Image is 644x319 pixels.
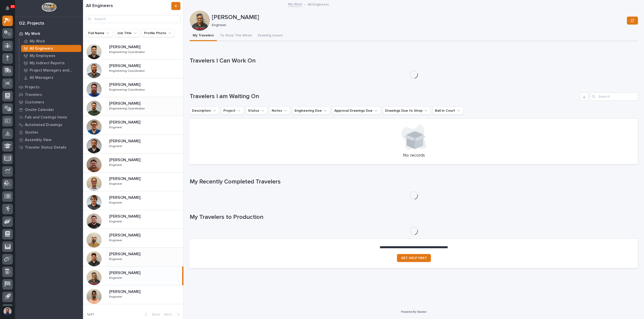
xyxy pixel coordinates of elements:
p: Engineer [109,294,123,299]
a: [PERSON_NAME][PERSON_NAME] Engineering CoordinatorEngineering Coordinator [83,41,183,59]
p: Engineer [109,181,123,186]
p: Engineer [109,275,123,280]
a: Assembly View [15,136,83,144]
p: [PERSON_NAME] [109,251,141,257]
p: Engineering Coordinator [109,87,146,92]
p: Projects [25,85,39,90]
p: Engineer [109,162,123,167]
p: [PERSON_NAME] [109,175,141,181]
p: My Work [30,39,45,44]
p: 23 [11,5,14,8]
a: Traveler Status Details [15,144,83,151]
a: Fab and Coatings Items [15,113,83,121]
a: Travelers [15,91,83,98]
p: [PERSON_NAME] [109,288,141,294]
h1: My Travelers to Production [190,214,638,221]
a: Customers [15,98,83,106]
p: Onsite Calendar [25,108,54,112]
p: My Indirect Reports [30,61,65,66]
p: My Work [25,32,40,36]
a: [PERSON_NAME][PERSON_NAME] EngineerEngineer [83,191,183,210]
button: Engineering Due [292,107,330,115]
button: Drawings Due to Shop [383,107,431,115]
button: Status [246,107,267,115]
p: My Employees [30,54,55,58]
input: Search [86,15,180,23]
button: Back [141,312,162,317]
p: Fab and Coatings Items [25,115,67,120]
button: Profile Photo [142,29,175,37]
button: Job Title [115,29,140,37]
p: Quotes [25,130,38,135]
p: Travelers [25,93,42,97]
p: [PERSON_NAME] [109,270,141,275]
p: Assembly View [25,138,51,142]
a: My Work [15,30,83,37]
span: GET HELP FAST [401,256,427,260]
p: [PERSON_NAME] [109,157,141,162]
button: Project [221,107,244,115]
p: Automated Drawings [25,123,62,127]
input: Search [590,93,638,101]
p: Engineer [109,257,123,261]
p: Engineer [109,219,123,223]
p: No records [196,153,632,158]
button: Ball in Court [433,107,463,115]
button: Drawing Issues [255,31,286,41]
h1: All Engineers [86,3,170,9]
p: Engineer [109,144,123,148]
a: [PERSON_NAME][PERSON_NAME] EngineerEngineer [83,116,183,135]
a: My Work [288,1,302,7]
div: 02. Projects [19,21,44,26]
a: [PERSON_NAME][PERSON_NAME] Engineering CoordinatorEngineering Coordinator [83,78,183,97]
a: Automated Drawings [15,121,83,129]
p: Engineer [109,200,123,205]
p: [PERSON_NAME] [212,14,625,21]
button: Notifications [2,3,13,14]
p: All Engineers [30,46,53,51]
p: Traveler Status Details [25,145,66,150]
button: Approval Drawings Due [332,107,381,115]
span: Back [149,312,160,317]
p: All Engineers [308,1,329,7]
p: [PERSON_NAME] [109,138,141,144]
a: My Work [19,38,83,45]
a: [PERSON_NAME][PERSON_NAME] EngineerEngineer [83,135,183,154]
p: [PERSON_NAME] [109,62,141,68]
a: All Managers [19,74,83,81]
span: Next [164,312,175,317]
button: Notes [269,107,290,115]
button: My Travelers [190,31,217,41]
a: [PERSON_NAME][PERSON_NAME] EngineerEngineer [83,267,183,285]
p: Customers [25,100,44,105]
button: Next [162,312,183,317]
p: [PERSON_NAME] [109,194,141,200]
p: Engineering Coordinator [109,68,146,73]
a: My Employees [19,52,83,59]
p: Engineering Coordinator [109,106,146,110]
a: Projects [15,83,83,91]
h1: Travelers I Can Work On [190,57,638,65]
a: Onsite Calendar [15,106,83,113]
a: [PERSON_NAME][PERSON_NAME] Engineering CoordinatorEngineering Coordinator [83,59,183,78]
h1: My Recently Completed Travelers [190,178,638,185]
img: Workspace Logo [42,3,56,12]
a: My Indirect Reports [19,59,83,67]
button: Description [190,107,219,115]
a: [PERSON_NAME][PERSON_NAME] EngineerEngineer [83,154,183,172]
p: [PERSON_NAME] [109,44,141,49]
a: [PERSON_NAME][PERSON_NAME] EngineerEngineer [83,172,183,191]
p: [PERSON_NAME] [109,213,141,219]
a: GET HELP FAST [397,254,431,262]
a: [PERSON_NAME][PERSON_NAME] EngineerEngineer [83,285,183,304]
p: [PERSON_NAME] [109,100,141,106]
a: Powered By Stacker [401,310,426,313]
h1: Travelers I am Waiting On [190,93,578,100]
a: All Engineers [19,45,83,52]
p: [PERSON_NAME] [109,81,141,87]
button: To Shop This Week [217,31,255,41]
button: Full Name [86,29,113,37]
div: Notifications23 [6,6,13,14]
